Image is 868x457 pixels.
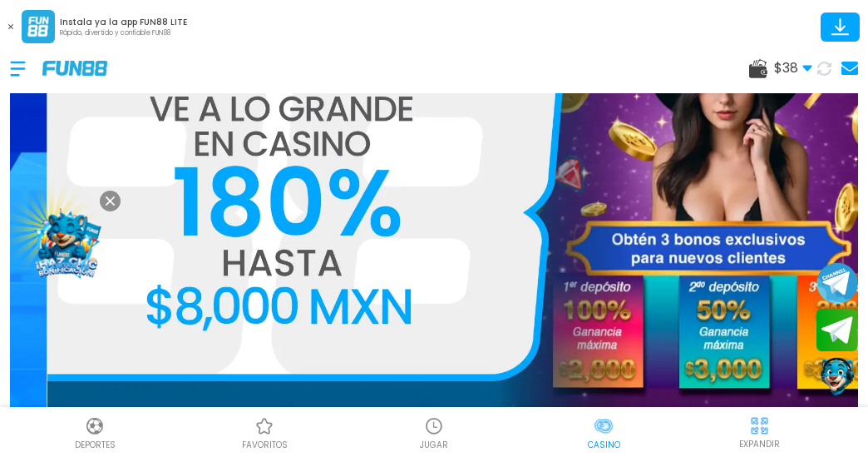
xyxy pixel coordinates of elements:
[816,309,858,352] button: Join telegram
[349,414,519,451] a: Casino JugarCasino JugarJUGAR
[816,355,858,399] button: Contact customer service
[22,196,111,286] img: Image Link
[739,438,780,450] p: EXPANDIR
[10,414,180,451] a: DeportesDeportesDeportes
[816,261,858,305] button: Join telegram channel
[60,16,187,28] p: Instala ya la app FUN88 LITE
[85,416,105,436] img: Deportes
[588,439,620,451] p: Casino
[254,416,274,436] img: Casino Favoritos
[420,439,448,451] p: JUGAR
[749,415,770,436] img: hide
[22,10,55,43] img: App Logo
[519,414,688,451] a: CasinoCasinoCasino
[424,416,444,436] img: Casino Jugar
[774,58,812,78] span: $ 38
[242,439,288,451] p: favoritos
[75,439,116,451] p: Deportes
[60,28,187,38] p: Rápido, divertido y confiable FUN88
[180,414,349,451] a: Casino FavoritosCasino Favoritosfavoritos
[42,61,107,75] img: Company Logo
